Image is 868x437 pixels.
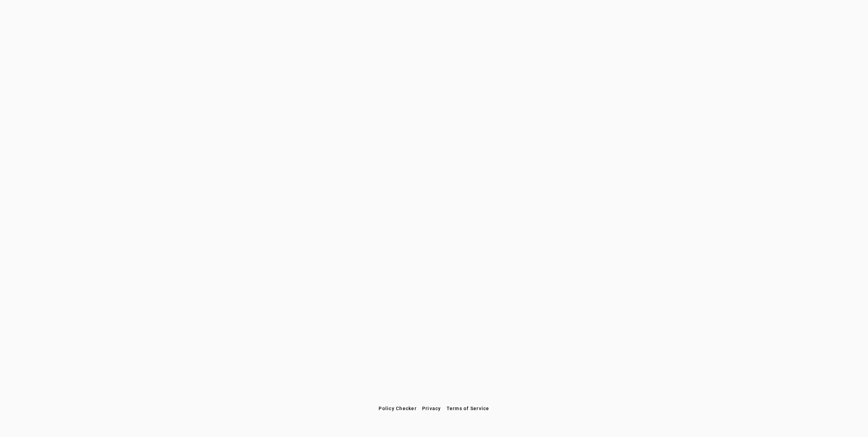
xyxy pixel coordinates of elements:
[447,406,489,411] span: Terms of Service
[379,406,417,411] span: Policy Checker
[419,402,444,415] button: Privacy
[444,402,492,415] button: Terms of Service
[376,402,419,415] button: Policy Checker
[422,406,441,411] span: Privacy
